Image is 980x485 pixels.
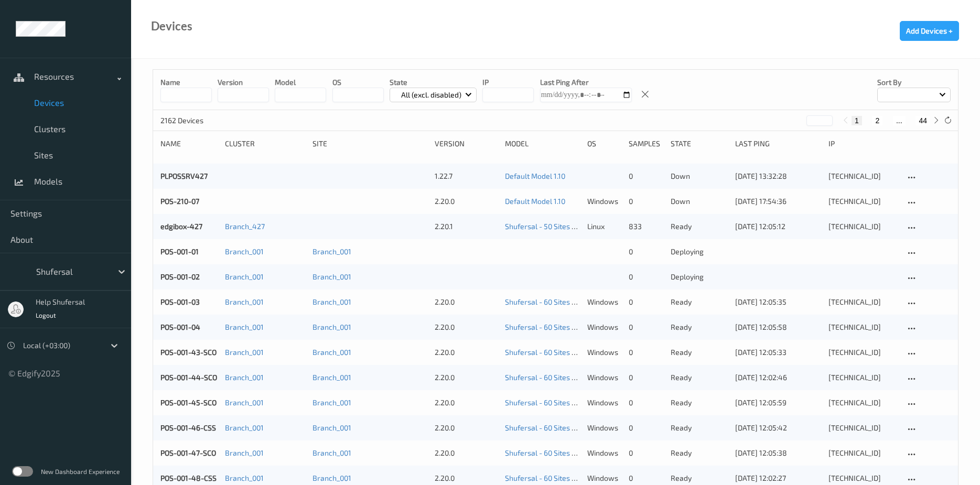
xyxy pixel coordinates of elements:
div: 0 [629,297,663,307]
div: 833 [629,221,663,232]
div: 2.20.0 [435,397,498,408]
div: [DATE] 12:05:58 [735,322,821,332]
a: edgibox-427 [160,222,202,231]
div: 1.22.7 [435,171,498,181]
div: 0 [629,473,663,483]
div: 0 [629,322,663,332]
p: IP [482,77,534,88]
a: Branch_001 [225,247,264,256]
div: [TECHNICAL_ID] [828,196,897,207]
div: [DATE] 12:05:35 [735,297,821,307]
p: State [390,77,477,88]
a: Branch_001 [313,398,351,407]
a: POS-001-01 [160,247,199,256]
a: Branch_001 [313,297,351,306]
a: Branch_001 [313,373,351,382]
a: Branch_001 [225,473,264,482]
a: Branch_001 [225,373,264,382]
p: windows [587,196,622,207]
div: [TECHNICAL_ID] [828,473,897,483]
a: Branch_427 [225,222,265,231]
a: Shufersal - 60 Sites Training - Batch 55 scales + SCO [DATE] 19:30 [DATE] 19:30 Auto Save [505,448,799,457]
div: Site [313,138,427,149]
div: [TECHNICAL_ID] [828,297,897,307]
p: All (excl. disabled) [397,90,465,100]
div: 2.20.0 [435,448,498,458]
div: 0 [629,448,663,458]
p: 2162 Devices [160,115,239,126]
a: Shufersal - 60 Sites Training - Batch 55 scales + SCO [DATE] 19:30 [DATE] 19:30 Auto Save [505,398,799,407]
div: Name [160,138,218,149]
p: ready [671,473,728,483]
p: down [671,171,728,181]
a: Branch_001 [225,348,264,357]
div: 2.20.0 [435,347,498,358]
div: version [435,138,498,149]
p: windows [587,397,622,408]
div: 0 [629,246,663,257]
div: Cluster [225,138,305,149]
a: Shufersal - 60 Sites Training - Batch 55 scales + SCO [DATE] 19:30 [DATE] 19:30 Auto Save [505,423,799,432]
a: POS-001-47-SCO [160,448,216,457]
div: Model [505,138,579,149]
div: 0 [629,272,663,282]
a: Shufersal - 50 Sites Training - Batch 53 [DATE] 05:30 [DATE] 05:30 Auto Save [505,222,757,231]
div: [TECHNICAL_ID] [828,221,897,232]
p: windows [587,347,622,358]
div: [DATE] 12:02:46 [735,372,821,383]
button: 1 [852,116,862,125]
p: OS [332,77,384,88]
a: Branch_001 [225,423,264,432]
a: Branch_001 [225,322,264,331]
a: POS-001-43-SCO [160,348,217,357]
a: POS-001-45-SCO [160,398,217,407]
a: Branch_001 [225,398,264,407]
a: POS-001-44-SCO [160,373,217,382]
div: [DATE] 17:54:36 [735,196,821,207]
p: ready [671,221,728,232]
div: [DATE] 12:05:12 [735,221,821,232]
div: OS [587,138,622,149]
p: ready [671,297,728,307]
p: windows [587,322,622,332]
button: ... [893,116,906,125]
p: ready [671,347,728,358]
div: 0 [629,347,663,358]
p: windows [587,473,622,483]
div: [TECHNICAL_ID] [828,423,897,433]
div: [DATE] 12:05:42 [735,423,821,433]
button: Add Devices + [900,21,959,41]
p: windows [587,448,622,458]
div: 2.20.0 [435,473,498,483]
div: 2.20.0 [435,372,498,383]
a: Branch_001 [313,473,351,482]
a: Shufersal - 60 Sites Training - Batch 55 scales + SCO [DATE] 19:30 [DATE] 19:30 Auto Save [505,373,799,382]
div: 0 [629,196,663,207]
a: Branch_001 [225,448,264,457]
a: Branch_001 [225,272,264,281]
p: ready [671,372,728,383]
a: POS-001-04 [160,322,200,331]
div: [TECHNICAL_ID] [828,347,897,358]
p: deploying [671,246,728,257]
a: Branch_001 [313,448,351,457]
div: 0 [629,372,663,383]
div: Last Ping [735,138,821,149]
a: Shufersal - 60 Sites Training - Batch 55 scales + SCO [DATE] 19:30 [DATE] 19:30 Auto Save [505,348,799,357]
a: POS-001-46-CSS [160,423,216,432]
p: windows [587,423,622,433]
a: Branch_001 [313,423,351,432]
div: 2.20.1 [435,221,498,232]
a: POS-001-02 [160,272,200,281]
div: 0 [629,423,663,433]
div: [DATE] 13:32:28 [735,171,821,181]
a: Branch_001 [225,297,264,306]
p: Sort by [877,77,951,88]
p: windows [587,372,622,383]
p: version [218,77,269,88]
a: Branch_001 [313,247,351,256]
div: 0 [629,397,663,408]
div: [DATE] 12:05:59 [735,397,821,408]
p: ready [671,322,728,332]
p: ready [671,448,728,458]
